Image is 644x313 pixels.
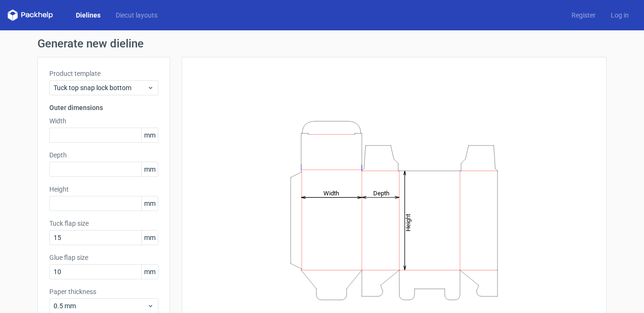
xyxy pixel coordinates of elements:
h1: Generate new dieline [37,38,607,49]
a: Log in [603,10,636,20]
span: mm [141,162,158,176]
tspan: Height [405,213,412,231]
span: mm [141,230,158,245]
a: Diecut layouts [108,10,165,20]
span: mm [141,196,158,211]
span: Tuck top snap lock bottom [54,83,147,92]
span: mm [141,128,158,142]
tspan: Width [323,189,339,196]
label: Depth [49,150,158,160]
span: 0.5 mm [54,301,147,311]
label: Glue flap size [49,253,158,262]
label: Width [49,116,158,126]
tspan: Depth [373,189,389,196]
label: Height [49,184,158,194]
label: Product template [49,69,158,78]
label: Tuck flap size [49,219,158,228]
span: mm [141,265,158,279]
label: Paper thickness [49,287,158,296]
a: Register [564,10,603,20]
a: Dielines [68,10,108,20]
h3: Outer dimensions [49,103,158,112]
